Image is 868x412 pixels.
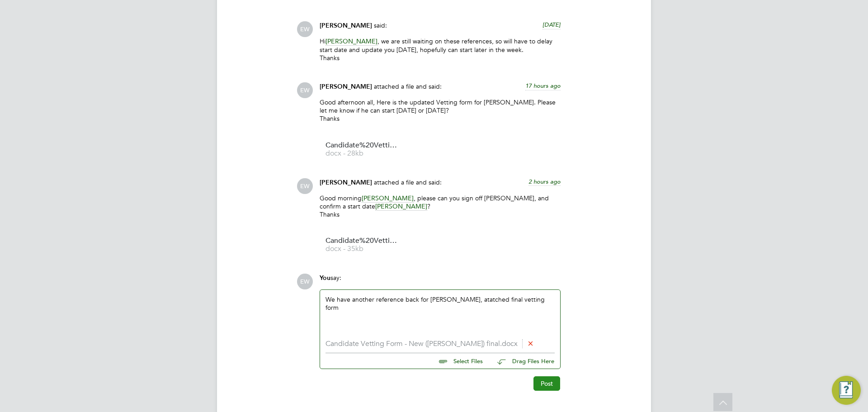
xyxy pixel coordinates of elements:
[325,237,398,252] a: Candidate%20Vetting%20Form%20-%20New%20([PERSON_NAME]%20Westbrook)%20final docx - 35kb
[374,178,442,186] span: attached a file and said:
[320,274,561,289] div: say:
[533,376,560,391] button: Post
[297,274,313,289] span: EW
[325,37,377,46] span: [PERSON_NAME]
[325,142,398,157] a: Candidate%20Vetting%20Form%20-%20New%20([PERSON_NAME]%20Westbrook)%20final docx - 28kb
[542,21,561,28] span: [DATE]
[320,83,372,90] span: [PERSON_NAME]
[325,246,398,252] span: docx - 35kb
[325,142,398,149] span: Candidate%20Vetting%20Form%20-%20New%20([PERSON_NAME]%20Westbrook)%20final
[325,150,398,157] span: docx - 28kb
[362,194,414,203] span: [PERSON_NAME]
[320,194,561,219] p: Good morning , please can you sign off [PERSON_NAME], and confirm a start date ? Thanks
[297,21,313,37] span: EW
[320,37,561,62] p: Hi , we are still waiting on these references, so will have to delay start date and update you [D...
[325,295,555,334] div: We have another reference back for [PERSON_NAME], atatched final vetting form
[375,202,427,211] span: [PERSON_NAME]
[297,82,313,98] span: EW
[325,237,398,244] span: Candidate%20Vetting%20Form%20-%20New%20([PERSON_NAME]%20Westbrook)%20final
[320,22,372,29] span: [PERSON_NAME]
[832,376,861,405] button: Engage Resource Center
[320,274,330,282] span: You
[374,21,387,29] span: said:
[525,82,561,90] span: 17 hours ago
[320,179,372,186] span: [PERSON_NAME]
[297,178,313,194] span: EW
[320,98,561,123] p: Good afternoon all, Here is the updated Vetting form for [PERSON_NAME]. Please let me know if he ...
[374,82,442,90] span: attached a file and said:
[325,340,555,348] li: Candidate Vetting Form - New ([PERSON_NAME]) final.docx
[528,178,561,185] span: 2 hours ago
[490,352,555,371] button: Drag Files Here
